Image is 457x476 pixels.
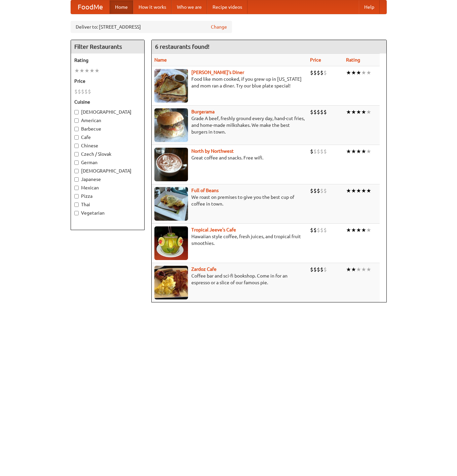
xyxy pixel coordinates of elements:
[346,187,351,194] li: ★
[313,226,317,234] li: $
[74,134,141,141] label: Cafe
[313,266,317,273] li: $
[74,144,79,148] input: Chinese
[346,148,351,155] li: ★
[74,159,141,166] label: German
[361,108,366,116] li: ★
[154,187,188,221] img: beans.jpg
[323,69,327,76] li: $
[133,0,172,14] a: How it works
[191,109,215,114] a: Burgerama
[74,110,79,114] input: [DEMOGRAPHIC_DATA]
[154,57,167,63] a: Name
[320,108,323,116] li: $
[351,148,356,155] li: ★
[313,148,317,155] li: $
[351,108,356,116] li: ★
[154,148,188,181] img: north.jpg
[310,187,313,194] li: $
[310,108,313,116] li: $
[71,21,232,33] div: Deliver to: [STREET_ADDRESS]
[74,118,79,123] input: American
[356,148,361,155] li: ★
[110,0,133,14] a: Home
[74,184,141,191] label: Mexican
[323,187,327,194] li: $
[211,24,227,30] a: Change
[154,69,188,103] img: sallys.jpg
[320,69,323,76] li: $
[361,187,366,194] li: ★
[191,70,244,75] b: [PERSON_NAME]'s Diner
[323,226,327,234] li: $
[310,266,313,273] li: $
[346,69,351,76] li: ★
[359,0,380,14] a: Help
[74,203,79,207] input: Thai
[191,148,234,154] a: North by Northwest
[88,88,91,95] li: $
[351,187,356,194] li: ★
[317,187,320,194] li: $
[366,108,371,116] li: ★
[74,168,141,174] label: [DEMOGRAPHIC_DATA]
[361,148,366,155] li: ★
[74,177,79,182] input: Japanese
[323,108,327,116] li: $
[191,188,219,193] a: Full of Beans
[154,76,305,89] p: Food like mom cooked, if you grew up in [US_STATE] and mom ran a diner. Try our blue plate special!
[207,0,247,14] a: Recipe videos
[154,115,305,135] p: Grade A beef, freshly ground every day, hand-cut fries, and home-made milkshakes. We make the bes...
[366,69,371,76] li: ★
[74,186,79,190] input: Mexican
[74,127,79,131] input: Barbecue
[320,148,323,155] li: $
[94,67,100,74] li: ★
[310,69,313,76] li: $
[154,266,188,299] img: zardoz.jpg
[323,266,327,273] li: $
[191,266,217,272] a: Zardoz Cafe
[356,266,361,273] li: ★
[74,109,141,115] label: [DEMOGRAPHIC_DATA]
[356,226,361,234] li: ★
[366,226,371,234] li: ★
[356,187,361,194] li: ★
[74,152,79,156] input: Czech / Slovak
[74,125,141,132] label: Barbecue
[361,69,366,76] li: ★
[154,233,305,247] p: Hawaiian style coffee, fresh juices, and tropical fruit smoothies.
[317,148,320,155] li: $
[79,67,84,74] li: ★
[74,201,141,208] label: Thai
[320,266,323,273] li: $
[74,135,79,140] input: Cafe
[351,226,356,234] li: ★
[74,99,141,105] h5: Cuisine
[154,194,305,207] p: We roast on premises to give you the best cup of coffee in town.
[346,226,351,234] li: ★
[74,117,141,124] label: American
[323,148,327,155] li: $
[74,67,79,74] li: ★
[310,57,321,63] a: Price
[356,108,361,116] li: ★
[317,266,320,273] li: $
[313,108,317,116] li: $
[84,67,89,74] li: ★
[346,57,360,63] a: Rating
[74,88,78,95] li: $
[154,272,305,286] p: Coffee bar and sci-fi bookshop. Come in for an espresso or a slice of our famous pie.
[191,227,236,232] a: Tropical Jeeve's Cafe
[74,211,79,215] input: Vegetarian
[155,43,210,50] ng-pluralize: 6 restaurants found!
[310,148,313,155] li: $
[154,108,188,142] img: burgerama.jpg
[78,88,81,95] li: $
[313,187,317,194] li: $
[366,148,371,155] li: ★
[154,226,188,260] img: jeeves.jpg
